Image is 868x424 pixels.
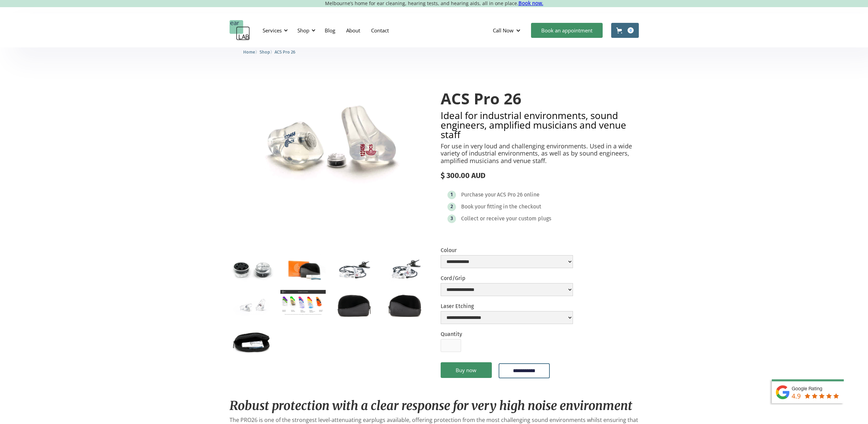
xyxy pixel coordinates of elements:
p: For use in very loud and challenging environments. Used in a wide variety of industrial environme... [441,143,639,165]
li: 〉 [260,48,275,56]
a: open lightbox [382,290,427,320]
a: Open cart [611,23,639,38]
div: $ 300.00 AUD [441,171,639,180]
a: open lightbox [280,254,326,284]
a: Buy now [441,362,492,378]
div: 1 [451,192,453,197]
div: Services [263,27,282,34]
a: open lightbox [280,290,326,316]
a: open lightbox [382,254,427,284]
span: ACS Pro 26 [275,49,295,55]
div: 3 [451,216,453,221]
label: Colour [441,247,573,253]
h1: ACS Pro 26 [441,90,639,107]
label: Laser Etching [441,303,573,309]
div: Services [259,20,290,41]
li: 〉 [243,48,260,56]
img: ACS Pro 26 [230,76,428,213]
div: 2 [451,204,453,209]
div: Purchase your [461,191,496,198]
div: Call Now [493,27,514,34]
span: Shop [260,49,270,55]
div: ACS Pro 26 [497,191,523,198]
div: Book your fitting in the checkout [461,203,541,210]
a: Contact [366,20,394,40]
span: Home [243,49,255,55]
a: Blog [319,20,341,40]
a: Home [243,48,255,55]
label: Quantity [441,331,462,337]
div: Shop [297,27,309,34]
div: Call Now [487,20,528,41]
label: Cord/Grip [441,275,573,281]
a: open lightbox [331,290,377,320]
a: Shop [260,48,270,55]
a: home [230,20,250,41]
a: Book an appointment [531,23,603,38]
div: Collect or receive your custom plugs [461,215,551,222]
a: open lightbox [230,76,428,213]
em: Robust protection with a clear response for very high noise environment [230,398,632,413]
a: open lightbox [230,325,275,355]
div: online [524,191,540,198]
a: open lightbox [230,290,275,320]
a: About [341,20,366,40]
a: open lightbox [230,254,275,284]
h2: Ideal for industrial environments, sound engineers, amplified musicians and venue staff [441,111,639,139]
a: open lightbox [331,254,377,284]
div: 0 [628,27,634,33]
div: Shop [293,20,318,41]
a: ACS Pro 26 [275,48,295,55]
